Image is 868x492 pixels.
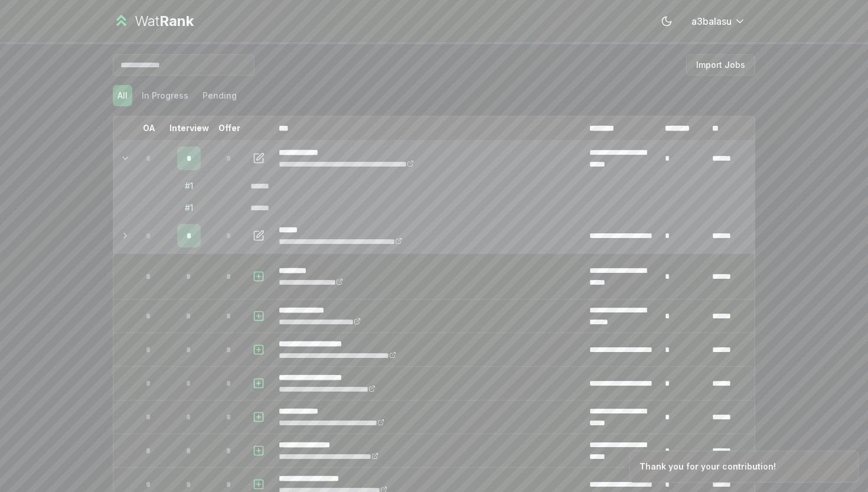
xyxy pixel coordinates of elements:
button: a3balasu [682,11,755,32]
p: OA [143,122,155,134]
span: Rank [159,12,194,30]
div: # 1 [185,202,193,214]
div: # 1 [185,180,193,192]
p: Offer [218,122,240,134]
p: Interview [169,122,209,134]
a: WatRank [113,12,194,31]
div: Wat [135,12,194,31]
button: All [113,85,132,106]
button: Import Jobs [686,54,755,76]
button: In Progress [137,85,193,106]
button: Pending [198,85,242,106]
span: a3balasu [691,14,732,28]
div: Thank you for your contribution! [639,461,776,473]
